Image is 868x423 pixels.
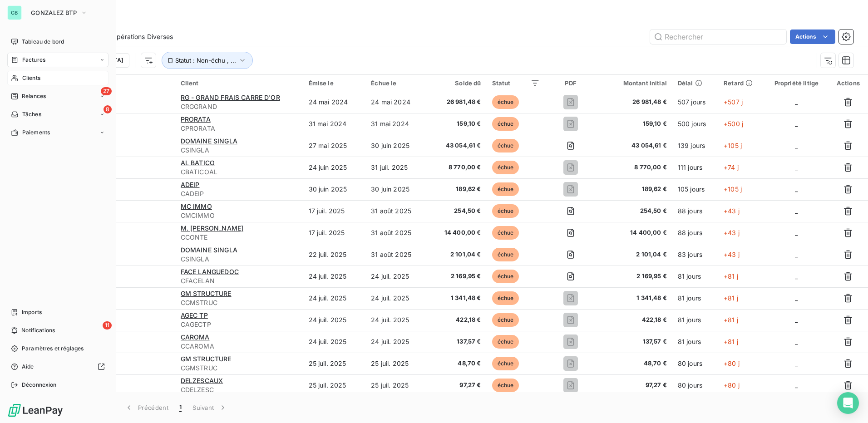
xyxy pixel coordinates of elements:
[181,115,211,123] span: PRORATA
[434,141,481,150] span: 43 054,61 €
[672,135,718,157] td: 139 jours
[181,124,298,133] span: CPRORATA
[104,105,112,113] span: 8
[724,79,759,87] div: Retard
[365,222,428,244] td: 31 août 2025
[181,211,298,220] span: CMCIMMO
[181,167,298,177] span: CBATICOAL
[492,117,519,131] span: échue
[181,159,215,167] span: AL BATICO
[181,255,298,264] span: CSINGLA
[112,32,173,41] span: Opérations Diverses
[434,359,481,368] span: 48,70 €
[365,200,428,222] td: 31 août 2025
[181,377,223,384] span: DELZESCAUX
[602,185,667,194] span: 189,62 €
[795,251,798,258] span: _
[309,79,360,87] div: Émise le
[492,313,519,327] span: échue
[365,331,428,353] td: 24 juil. 2025
[22,344,84,353] span: Paramètres et réglages
[187,398,233,417] button: Suivant
[303,178,366,200] td: 30 juin 2025
[602,294,667,303] span: 1 341,48 €
[365,178,428,200] td: 30 juin 2025
[31,9,77,16] span: GONZALEZ BTP
[22,363,34,371] span: Aide
[602,79,667,87] div: Montant initial
[492,357,519,370] span: échue
[365,91,428,113] td: 24 mai 2024
[181,333,210,341] span: CAROMA
[795,316,798,324] span: _
[724,207,740,215] span: +43 j
[181,364,298,373] span: CGMSTRUC
[602,163,667,172] span: 8 770,00 €
[602,359,667,368] span: 48,70 €
[7,359,108,374] a: Aide
[672,113,718,135] td: 500 jours
[365,157,428,178] td: 31 juil. 2025
[724,272,738,280] span: +81 j
[181,246,237,254] span: DOMAINE SINGLA
[434,228,481,237] span: 14 400,00 €
[365,309,428,331] td: 24 juil. 2025
[834,79,863,87] div: Actions
[365,266,428,287] td: 24 juil. 2025
[181,146,298,155] span: CSINGLA
[602,228,667,237] span: 14 400,00 €
[837,392,859,414] div: Open Intercom Messenger
[303,244,366,266] td: 22 juil. 2025
[365,374,428,396] td: 25 juil. 2025
[602,141,667,150] span: 43 054,61 €
[179,403,182,412] span: 1
[181,189,298,198] span: CADEIP
[434,163,481,172] span: 8 770,00 €
[181,102,298,111] span: CRGGRAND
[181,202,212,210] span: MC IMMO
[492,139,519,152] span: échue
[724,98,743,106] span: +507 j
[181,290,232,297] span: GM STRUCTURE
[672,331,718,353] td: 81 jours
[724,338,738,345] span: +81 j
[101,87,112,95] span: 27
[795,381,798,389] span: _
[434,119,481,128] span: 159,10 €
[365,244,428,266] td: 31 août 2025
[365,287,428,309] td: 24 juil. 2025
[795,163,798,171] span: _
[181,224,243,232] span: M. [PERSON_NAME]
[602,119,667,128] span: 159,10 €
[795,185,798,193] span: _
[434,381,481,390] span: 97,27 €
[303,113,366,135] td: 31 mai 2024
[795,120,798,128] span: _
[795,359,798,367] span: _
[7,5,22,20] div: GB
[181,276,298,285] span: CFACELAN
[602,315,667,325] span: 422,18 €
[724,294,738,302] span: +81 j
[162,52,253,69] button: Statut : Non-échu , ...
[724,381,740,389] span: +80 j
[303,157,366,178] td: 24 juin 2025
[181,298,298,307] span: CGMSTRUC
[175,57,236,64] span: Statut : Non-échu , ...
[22,92,46,100] span: Relances
[303,266,366,287] td: 24 juil. 2025
[303,309,366,331] td: 24 juil. 2025
[181,79,298,87] div: Client
[724,251,740,258] span: +43 j
[795,338,798,345] span: _
[434,98,481,107] span: 26 981,48 €
[22,74,40,82] span: Clients
[434,79,481,87] div: Solde dû
[724,185,742,193] span: +105 j
[672,266,718,287] td: 81 jours
[795,294,798,302] span: _
[795,207,798,215] span: _
[181,181,200,188] span: ADEIP
[551,79,591,87] div: PDF
[492,161,519,174] span: échue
